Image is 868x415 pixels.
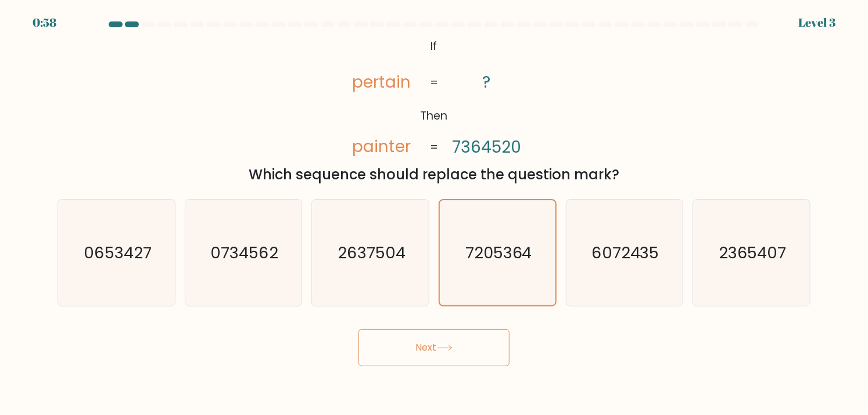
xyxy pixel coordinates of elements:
[798,14,835,31] div: Level 3
[358,329,510,366] button: Next
[210,241,278,264] text: 0734562
[452,136,521,158] tspan: 7364520
[591,241,659,264] text: 6072435
[333,35,535,160] svg: @import url('[URL][DOMAIN_NAME]);
[84,241,152,264] text: 0653427
[64,164,804,185] div: Which sequence should replace the question mark?
[33,14,56,31] div: 0:58
[430,139,438,155] tspan: =
[420,108,447,124] tspan: Then
[465,241,532,263] text: 7205364
[719,241,787,264] text: 2365407
[352,136,411,158] tspan: painter
[430,75,438,91] tspan: =
[338,241,406,264] text: 2637504
[431,38,437,54] tspan: If
[483,71,491,93] tspan: ?
[352,71,411,93] tspan: pertain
